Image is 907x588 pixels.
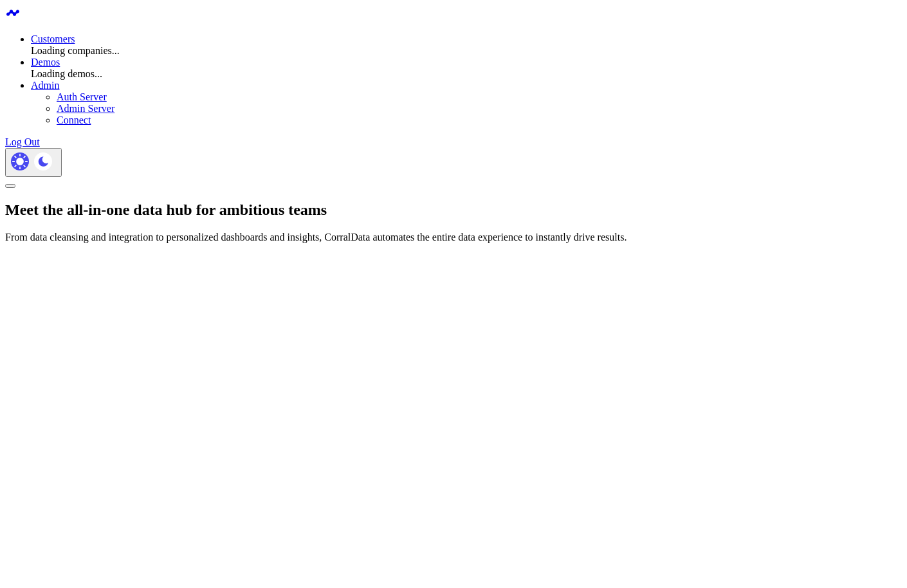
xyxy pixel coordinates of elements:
a: Log Out [5,136,40,147]
a: Admin [31,80,59,91]
a: Customers [31,33,75,44]
div: Loading companies... [31,45,902,57]
p: From data cleansing and integration to personalized dashboards and insights, CorralData automates... [5,232,902,243]
div: Loading demos... [31,68,902,80]
a: Admin Server [57,103,115,114]
a: Demos [31,57,60,68]
h1: Meet the all-in-one data hub for ambitious teams [5,201,902,219]
a: Auth Server [57,91,107,102]
a: Connect [57,115,91,125]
